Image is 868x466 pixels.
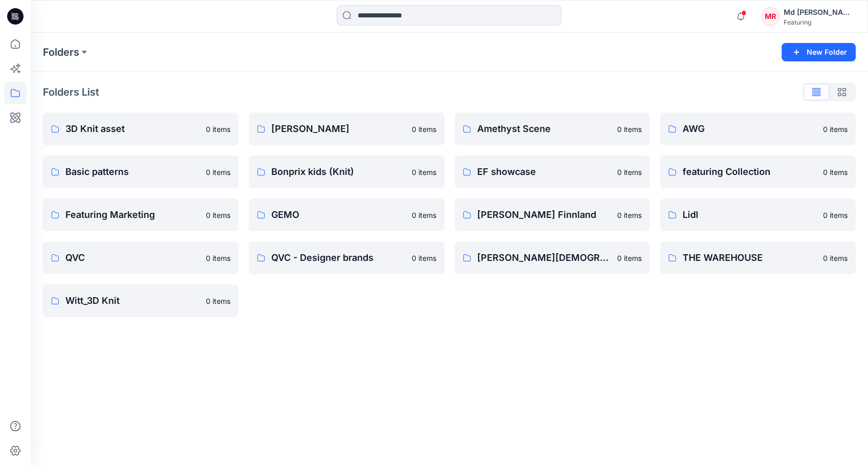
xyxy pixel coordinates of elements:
p: QVC - Designer brands [271,251,406,265]
p: 0 items [823,124,848,135]
p: 0 items [206,124,230,135]
p: Bonprix kids (Knit) [271,165,406,179]
button: New Folder [782,43,856,61]
a: GEMO0 items [249,198,444,231]
p: 0 items [206,210,230,220]
p: 0 items [412,253,436,263]
p: AWG [683,122,817,136]
p: featuring Collection [683,165,817,179]
a: [PERSON_NAME][DEMOGRAPHIC_DATA]'s Personal Zone0 items [455,241,650,274]
p: 0 items [412,124,436,135]
div: Featuring [784,18,855,26]
a: QVC - Designer brands0 items [249,241,444,274]
a: QVC0 items [43,241,239,274]
a: EF showcase0 items [455,156,650,188]
p: 0 items [412,210,436,220]
p: 0 items [823,253,848,263]
p: 0 items [617,167,642,177]
a: Folders [43,45,79,59]
p: Lidl [683,208,817,222]
p: Witt_3D Knit [65,294,200,308]
a: featuring Collection0 items [660,156,856,188]
p: 0 items [823,210,848,220]
p: Folders List [43,84,99,100]
p: 0 items [412,167,436,177]
p: 0 items [617,253,642,263]
p: 0 items [206,296,230,306]
p: [PERSON_NAME] [271,122,406,136]
p: EF showcase [477,165,612,179]
p: 0 items [206,253,230,263]
a: Amethyst Scene0 items [455,113,650,145]
p: [PERSON_NAME][DEMOGRAPHIC_DATA]'s Personal Zone [477,251,612,265]
a: [PERSON_NAME]0 items [249,113,444,145]
p: [PERSON_NAME] Finnland [477,208,612,222]
a: [PERSON_NAME] Finnland0 items [455,198,650,231]
p: 0 items [823,167,848,177]
a: Bonprix kids (Knit)0 items [249,156,444,188]
a: Witt_3D Knit0 items [43,284,239,317]
a: THE WAREHOUSE0 items [660,241,856,274]
div: Md [PERSON_NAME][DEMOGRAPHIC_DATA] [784,6,855,18]
p: THE WAREHOUSE [683,251,817,265]
p: 0 items [206,167,230,177]
p: Amethyst Scene [477,122,612,136]
a: Featuring Marketing0 items [43,198,239,231]
p: 3D Knit asset [65,122,200,136]
p: Featuring Marketing [65,208,200,222]
a: Lidl0 items [660,198,856,231]
a: Basic patterns0 items [43,156,239,188]
a: 3D Knit asset0 items [43,113,239,145]
p: 0 items [617,124,642,135]
p: QVC [65,251,200,265]
p: GEMO [271,208,406,222]
div: MR [761,7,780,26]
a: AWG0 items [660,113,856,145]
p: Basic patterns [65,165,200,179]
p: 0 items [617,210,642,220]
